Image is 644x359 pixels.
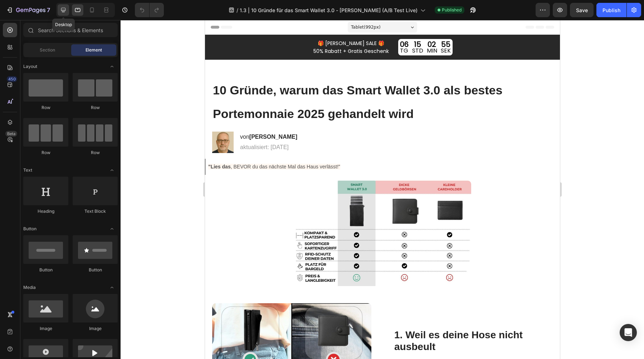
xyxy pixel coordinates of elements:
div: Row [23,149,68,156]
div: Text Block [73,208,118,215]
div: Row [73,149,118,156]
input: Search Sections & Elements [23,23,118,37]
strong: [PERSON_NAME] [44,114,92,120]
div: Heading [23,208,68,215]
span: Media [23,284,36,291]
span: , BEVOR du das nächste Mal das Haus verlässt!" [3,144,135,149]
iframe: Design area [205,20,560,359]
strong: 10 Gründe, warum das Smart Wallet 3.0 als bestes Portemonnaie 2025 gehandelt wird [8,63,297,100]
img: gempages_516569286068667560-5afc3dc6-9f54-4ad1-bf97-9f5bb1364aaf.jpg [89,161,266,338]
div: Image [73,325,118,332]
span: Element [86,47,102,53]
p: SEK [236,28,246,34]
div: Button [23,267,68,273]
strong: "Lies das [3,144,26,149]
div: 02 [222,21,232,28]
div: Row [23,104,68,111]
div: Open Intercom Messenger [620,324,637,341]
span: Toggle open [106,61,118,72]
span: Save [576,7,588,13]
span: Text [23,167,32,173]
span: Layout [23,63,37,70]
p: 7 [47,6,50,14]
span: Toggle open [106,164,118,176]
div: 450 [7,76,17,82]
div: Beta [5,131,17,137]
p: aktualisiert: [DATE] [35,124,92,131]
span: 1.3 | 10 Gründe für das Smart Wallet 3.0 - [PERSON_NAME] (A/B Test Live) [240,6,418,14]
img: gempages_516569286068667560-dda9a800-4725-4adc-ab83-8949dc6385ed.png [7,112,29,133]
div: Undo/Redo [135,3,164,17]
p: STD [207,28,218,34]
span: Button [23,226,36,232]
span: Section [40,47,55,53]
p: MIN [222,28,232,34]
div: Publish [602,6,620,14]
span: Toggle open [106,282,118,293]
button: Save [570,3,594,17]
div: Button [73,267,118,273]
button: Publish [596,3,626,17]
span: Published [442,7,462,13]
button: 7 [3,3,53,17]
div: Image [23,325,68,332]
div: 15 [207,21,218,28]
div: 55 [236,21,246,28]
h2: von [34,113,93,122]
div: Row [73,104,118,111]
span: / [236,6,238,14]
span: Toggle open [106,223,118,235]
